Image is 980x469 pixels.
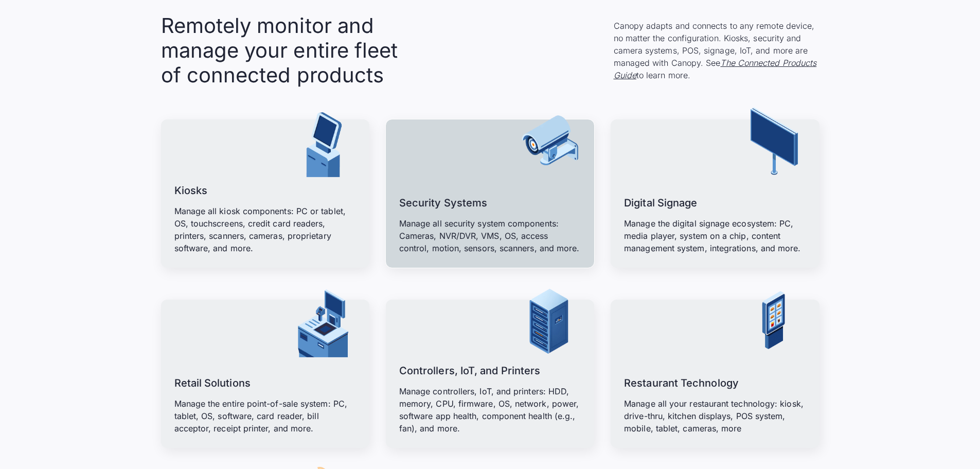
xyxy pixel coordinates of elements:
[624,397,806,435] p: Manage all your restaurant technology: kiosk, drive-thru, kitchen displays, POS system, mobile, t...
[386,119,594,268] a: Security SystemsManage all security system components: Cameras, NVR/DVR, VMS, OS, access control,...
[624,375,739,391] h3: Restaurant Technology
[386,300,594,448] a: Controllers, IoT, and PrintersManage controllers, IoT, and printers: HDD, memory, CPU, firmware, ...
[624,195,697,211] h3: Digital Signage
[174,182,207,199] h3: Kiosks
[399,217,581,254] p: Manage all security system components: Cameras, NVR/DVR, VMS, OS, access control, motion, sensors...
[161,13,408,88] h2: Remotely monitor and manage your entire fleet of connected products
[174,397,356,435] p: Manage the entire point-of-sale system: PC, tablet, OS, software, card reader, bill acceptor, rec...
[611,119,819,268] a: Digital SignageManage the digital signage ecosystem: PC, media player, system on a chip, content ...
[174,375,251,391] h3: Retail Solutions
[399,362,540,379] h3: Controllers, IoT, and Printers
[161,300,369,448] a: Retail SolutionsManage the entire point-of-sale system: PC, tablet, OS, software, card reader, bi...
[624,217,806,254] p: Manage the digital signage ecosystem: PC, media player, system on a chip, content management syst...
[174,205,356,254] p: Manage all kiosk components: PC or tablet, OS, touchscreens, credit card readers, printers, scann...
[399,195,487,211] h3: Security Systems
[399,385,581,435] p: Manage controllers, IoT, and printers: HDD, memory, CPU, firmware, OS, network, power, software a...
[614,20,819,81] p: Canopy adapts and connects to any remote device, no matter the configuration. Kiosks, security an...
[611,300,819,448] a: Restaurant TechnologyManage all your restaurant technology: kiosk, drive-thru, kitchen displays, ...
[161,119,369,268] a: KiosksManage all kiosk components: PC or tablet, OS, touchscreens, credit card readers, printers,...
